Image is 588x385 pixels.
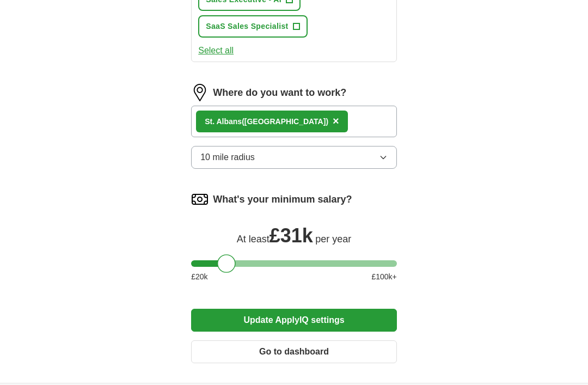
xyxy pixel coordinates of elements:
img: location.png [191,84,209,101]
button: Select all [198,44,234,57]
button: Update ApplyIQ settings [191,309,397,332]
span: × [333,115,339,127]
span: £ 20 k [191,271,207,283]
span: At least [237,234,269,245]
button: 10 mile radius [191,146,397,169]
button: SaaS Sales Specialist [198,15,307,38]
span: SaaS Sales Specialist [206,21,288,32]
button: × [333,113,339,130]
span: ([GEOGRAPHIC_DATA]) [242,117,328,126]
button: Go to dashboard [191,340,397,363]
img: salary.png [191,191,209,208]
label: What's your minimum salary? [213,192,352,207]
span: £ 31k [269,224,313,247]
span: per year [315,234,351,245]
span: £ 100 k+ [371,271,396,283]
div: St. Albans [205,116,328,127]
label: Where do you want to work? [213,85,346,100]
span: 10 mile radius [200,151,255,164]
